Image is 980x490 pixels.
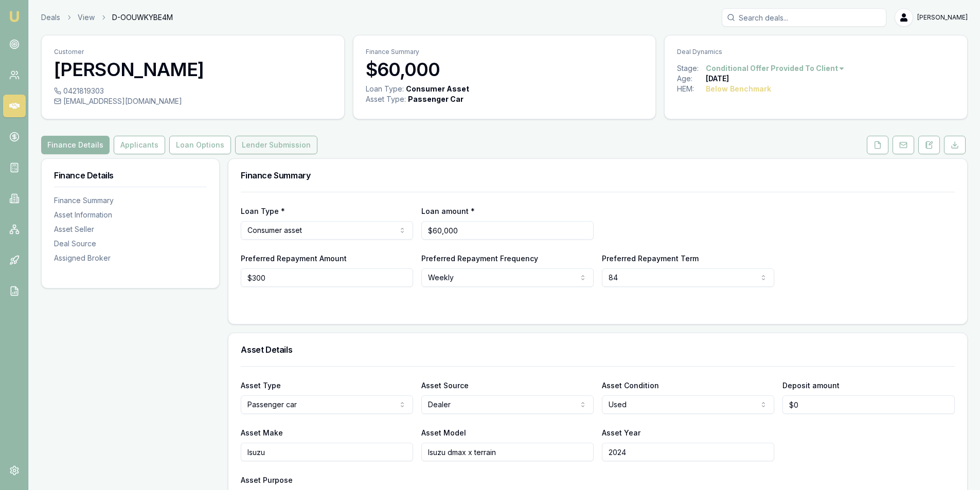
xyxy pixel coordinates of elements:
[241,254,347,263] label: Preferred Repayment Amount
[421,207,475,215] label: Loan amount *
[112,12,173,23] span: D-OOUWKYBE4M
[421,254,538,263] label: Preferred Repayment Frequency
[408,94,464,104] div: Passenger Car
[54,253,207,263] div: Assigned Broker
[54,86,332,96] div: 0421819303
[241,476,293,484] label: Asset Purpose
[54,59,332,80] h3: [PERSON_NAME]
[54,171,207,179] h3: Finance Details
[167,136,233,154] a: Loan Options
[112,136,167,154] a: Applicants
[706,63,845,74] button: Conditional Offer Provided To Client
[677,63,706,74] div: Stage:
[782,381,840,390] label: Deposit amount
[41,136,110,154] button: Finance Details
[366,59,644,80] h3: $60,000
[722,8,886,27] input: Search deals
[41,12,173,23] nav: breadcrumb
[421,428,466,437] label: Asset Model
[602,381,659,390] label: Asset Condition
[78,12,95,23] a: View
[54,48,332,56] p: Customer
[241,171,955,179] h3: Finance Summary
[421,381,469,390] label: Asset Source
[233,136,319,154] a: Lender Submission
[677,84,706,94] div: HEM:
[241,428,283,437] label: Asset Make
[366,48,644,56] p: Finance Summary
[677,48,955,56] p: Deal Dynamics
[41,136,112,154] a: Finance Details
[706,84,771,94] div: Below Benchmark
[114,136,165,154] button: Applicants
[421,221,594,240] input: $
[54,210,207,220] div: Asset Information
[8,10,21,23] img: emu-icon-u.png
[366,84,404,94] div: Loan Type:
[169,136,231,154] button: Loan Options
[54,224,207,234] div: Asset Seller
[54,96,332,106] div: [EMAIL_ADDRESS][DOMAIN_NAME]
[41,12,60,23] a: Deals
[241,268,413,287] input: $
[406,84,469,94] div: Consumer Asset
[241,207,285,215] label: Loan Type *
[241,381,281,390] label: Asset Type
[602,428,640,437] label: Asset Year
[235,136,317,154] button: Lender Submission
[602,254,699,263] label: Preferred Repayment Term
[241,346,955,354] h3: Asset Details
[54,195,207,206] div: Finance Summary
[917,13,968,22] span: [PERSON_NAME]
[366,94,406,104] div: Asset Type :
[782,395,955,414] input: $
[677,74,706,84] div: Age:
[54,239,207,249] div: Deal Source
[706,74,729,84] div: [DATE]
